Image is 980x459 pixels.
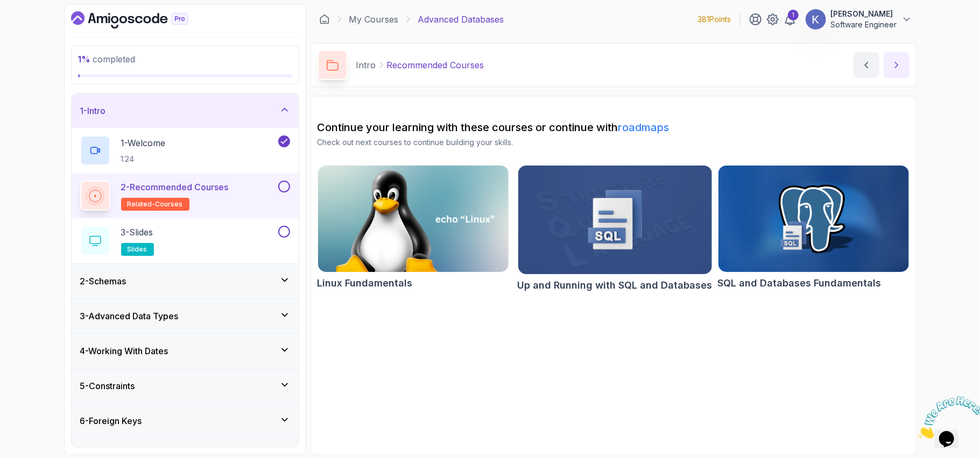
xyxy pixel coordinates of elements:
p: 2 - Recommended Courses [121,181,229,193]
h2: Up and Running with SQL and Databases [518,278,713,293]
span: 1 % [78,54,91,64]
p: Advanced Databases [418,13,504,26]
p: 1:24 [121,154,166,164]
h3: 2 - Schemas [80,275,126,288]
a: My Courses [349,13,399,26]
a: Linux Fundamentals cardLinux Fundamentals [318,165,509,291]
iframe: chat widget [913,392,980,443]
span: related-courses [128,200,183,209]
img: Linux Fundamentals card [318,166,509,272]
img: user profile image [806,9,826,30]
h2: Linux Fundamentals [318,276,413,291]
a: Dashboard [71,11,213,28]
a: Dashboard [319,14,330,25]
img: Up and Running with SQL and Databases card [518,166,712,274]
span: completed [78,54,136,64]
button: 1-Welcome1:24 [80,135,290,166]
button: previous content [854,52,879,78]
p: Recommended Courses [387,59,484,71]
h2: Continue your learning with these courses or continue with [318,120,910,135]
button: 2-Schemas [72,264,299,298]
p: 3 - Slides [121,226,153,239]
button: 3-Advanced Data Types [72,299,299,333]
button: next content [884,52,910,78]
p: Software Engineer [831,19,897,30]
a: 1 [784,13,796,26]
div: 1 [788,10,799,20]
h3: 3 - Advanced Data Types [80,310,179,322]
p: Check out next courses to continue building your skills. [318,137,910,148]
a: Up and Running with SQL and Databases cardUp and Running with SQL and Databases [518,165,713,293]
p: 1 - Welcome [121,137,166,149]
button: 1-Intro [72,94,299,128]
p: Intro [356,59,376,71]
h2: SQL and Databases Fundamentals [718,276,882,291]
h3: 1 - Intro [80,104,106,117]
a: SQL and Databases Fundamentals cardSQL and Databases Fundamentals [718,165,910,291]
img: SQL and Databases Fundamentals card [718,166,909,272]
button: 6-Foreign Keys [72,404,299,438]
h3: 4 - Working With Dates [80,345,168,357]
button: 4-Working With Dates [72,334,299,368]
button: 3-Slidesslides [80,226,290,256]
img: Chat attention grabber [4,4,71,47]
a: roadmaps [618,121,669,134]
p: 381 Points [698,14,731,25]
button: 2-Recommended Coursesrelated-courses [80,181,290,211]
p: [PERSON_NAME] [831,9,897,19]
button: user profile image[PERSON_NAME]Software Engineer [805,9,912,30]
h3: 6 - Foreign Keys [80,414,142,427]
h3: 5 - Constraints [80,379,135,392]
button: 5-Constraints [72,369,299,403]
span: slides [128,245,147,254]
